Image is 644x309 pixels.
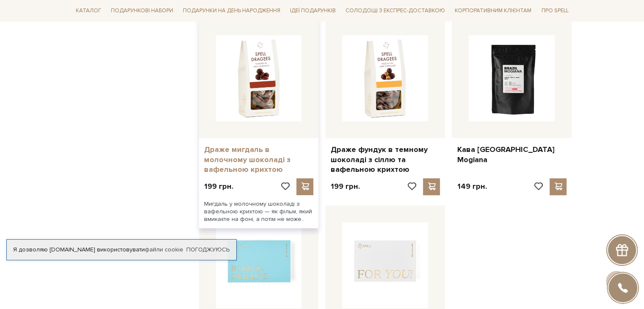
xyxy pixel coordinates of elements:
a: Погоджуюсь [186,246,229,254]
a: Солодощі з експрес-доставкою [342,3,448,18]
a: Драже фундук в темному шоколаді з сіллю та вафельною крихтою [330,145,440,174]
img: Листівка For You [342,222,428,308]
a: Корпоративним клієнтам [451,3,535,18]
div: Я дозволяю [DOMAIN_NAME] використовувати [7,246,236,254]
img: Кава Brazil Mogiana [469,35,555,121]
p: 149 грн. [457,182,486,191]
a: Драже мигдаль в молочному шоколаді з вафельною крихтою [204,145,314,174]
span: Про Spell [538,4,572,17]
span: Подарунки на День народження [180,4,284,17]
span: Ідеї подарунків [287,4,339,17]
img: Листівка Born in Ukraine [216,222,302,308]
div: Мигдаль у молочному шоколаді з вафельною крихтою — як фільм, який вмикаєте на фоні, а потім не мо... [199,195,319,229]
a: файли cookie [145,246,183,253]
span: Подарункові набори [108,4,177,17]
p: 199 грн. [330,182,359,191]
a: Кава [GEOGRAPHIC_DATA] Mogiana [457,145,567,165]
p: 199 грн. [204,182,233,191]
span: Каталог [72,4,105,17]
